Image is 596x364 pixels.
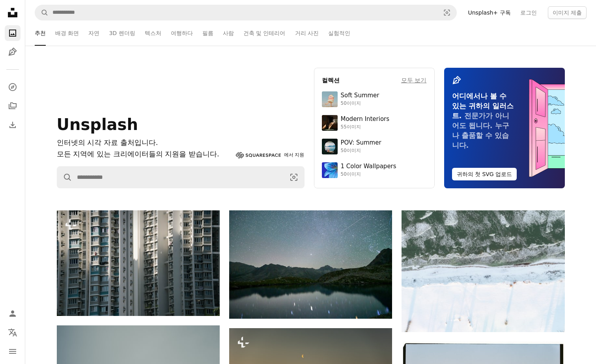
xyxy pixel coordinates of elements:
[322,139,338,154] img: premium_photo-1753820185677-ab78a372b033
[243,20,286,46] a: 건축 및 인테리어
[55,20,79,46] a: 배경 화면
[322,162,338,178] img: premium_photo-1688045582333-c8b6961773e0
[229,261,392,268] a: 잔잔한 산호수 위의 밤하늘
[5,306,21,321] a: 로그인 / 가입
[223,20,234,46] a: 사람
[322,91,338,107] img: premium_photo-1749544311043-3a6a0c8d54af
[516,6,542,19] a: 로그인
[236,150,305,160] a: 에서 지원
[57,149,233,160] p: 모든 지역에 있는 크리에이터들의 지원을 받습니다.
[5,5,21,22] a: 홈 — Unsplash
[171,20,193,46] a: 여행하다
[341,163,396,171] div: 1 Color Wallpapers
[284,167,304,188] button: 시각적 검색
[322,162,427,178] a: 1 Color Wallpapers50이미지
[5,44,21,60] a: 일러스트
[229,210,392,319] img: 잔잔한 산호수 위의 밤하늘
[57,115,138,134] span: Unsplash
[401,76,427,85] a: 모두 보기
[328,20,350,46] a: 실험적인
[5,344,21,359] button: 메뉴
[341,148,381,154] div: 50이미지
[341,124,390,130] div: 55이미지
[452,168,517,180] button: 귀하의 첫 SVG 업로드
[341,100,379,107] div: 50이미지
[322,115,427,131] a: Modern Interiors55이미지
[57,259,220,266] a: 많은 창문과 발코니가 있는 고층 아파트 건물.
[452,111,509,149] span: 전문가가 아니어도 됩니다. 누구나 출품할 수 있습니다.
[341,171,396,178] div: 50이미지
[57,137,233,149] h1: 인터넷의 시각 자료 출처입니다.
[402,267,564,275] a: 얼어붙은 물이 있는 눈 덮인 풍경
[145,20,161,46] a: 텍스처
[341,139,381,147] div: POV: Summer
[322,115,338,131] img: premium_photo-1747189286942-bc91257a2e39
[5,98,21,114] a: 컬렉션
[548,6,587,19] button: 이미지 제출
[57,167,72,188] button: Unsplash 검색
[88,20,99,46] a: 자연
[57,166,305,188] form: 사이트 전체에서 이미지 찾기
[5,25,21,41] a: 사진
[35,5,457,20] form: 사이트 전체에서 이미지 찾기
[5,325,21,340] button: 언어
[452,92,514,120] span: 어디에서나 볼 수 있는 귀하의 일러스트.
[5,79,21,95] a: 탐색
[463,6,515,19] a: Unsplash+ 구독
[322,139,427,154] a: POV: Summer50이미지
[5,117,21,133] a: 다운로드 내역
[341,115,390,123] div: Modern Interiors
[202,20,213,46] a: 필름
[402,210,564,332] img: 얼어붙은 물이 있는 눈 덮인 풍경
[109,20,135,46] a: 3D 렌더링
[295,20,319,46] a: 거리 사진
[322,91,427,107] a: Soft Summer50이미지
[35,5,49,20] button: Unsplash 검색
[341,92,379,100] div: Soft Summer
[57,210,220,316] img: 많은 창문과 발코니가 있는 고층 아파트 건물.
[322,76,340,85] h4: 컬렉션
[437,5,456,20] button: 시각적 검색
